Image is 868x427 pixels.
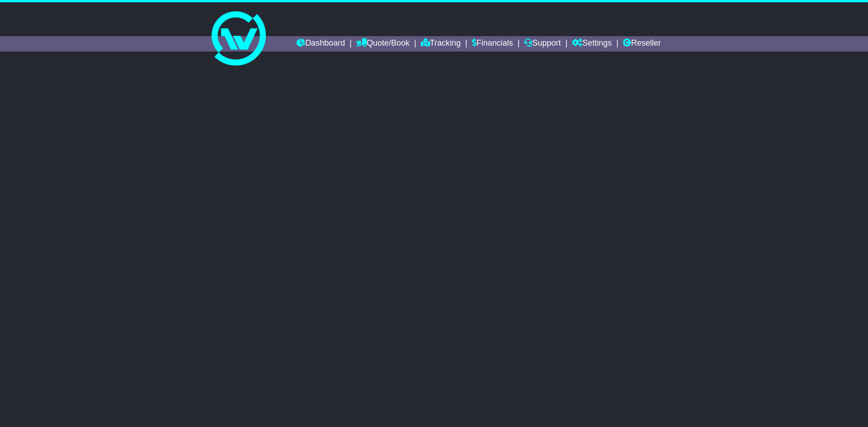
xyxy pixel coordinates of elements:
[572,36,612,52] a: Settings
[524,36,561,52] a: Support
[421,36,461,52] a: Tracking
[623,36,661,52] a: Reseller
[472,36,513,52] a: Financials
[356,36,410,52] a: Quote/Book
[297,36,345,52] a: Dashboard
